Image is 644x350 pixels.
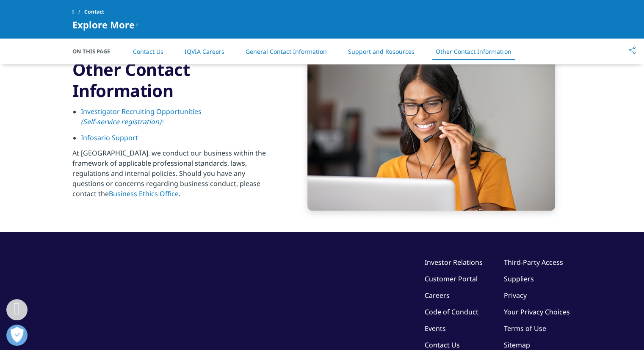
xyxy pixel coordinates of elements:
[81,107,202,126] a: Investigator Recruiting Opportunities (Self-service registration)
[504,291,527,300] a: Privacy
[425,340,460,350] a: Contact Us
[425,274,478,283] a: Customer Portal
[84,4,104,19] span: Contact
[246,47,327,56] a: General Contact Information
[504,258,563,267] a: Third-Party Access
[436,47,511,56] a: Other Contact Information
[6,325,28,346] button: Open Preferences
[425,258,483,267] a: Investor Relations
[425,324,446,333] a: Events
[81,133,138,142] a: Infosario Support
[425,307,478,317] a: Code of Conduct
[185,47,224,56] a: IQVIA Careers
[72,148,278,204] p: At [GEOGRAPHIC_DATA], we conduct our business within the framework of applicable professional sta...
[504,340,530,350] a: Sitemap
[307,52,555,211] img: Iqvia Human data science
[81,117,161,126] em: (Self-service registration)
[504,307,572,317] a: Your Privacy Choices
[348,47,415,56] a: Support and Resources
[425,291,450,300] a: Careers
[109,189,179,198] a: Business Ethics Office
[72,19,135,30] span: Explore More
[504,274,534,283] a: Suppliers
[72,47,119,56] span: On This Page
[72,59,278,101] h3: Other Contact Information
[133,47,163,56] a: Contact Us
[504,324,546,333] a: Terms of Use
